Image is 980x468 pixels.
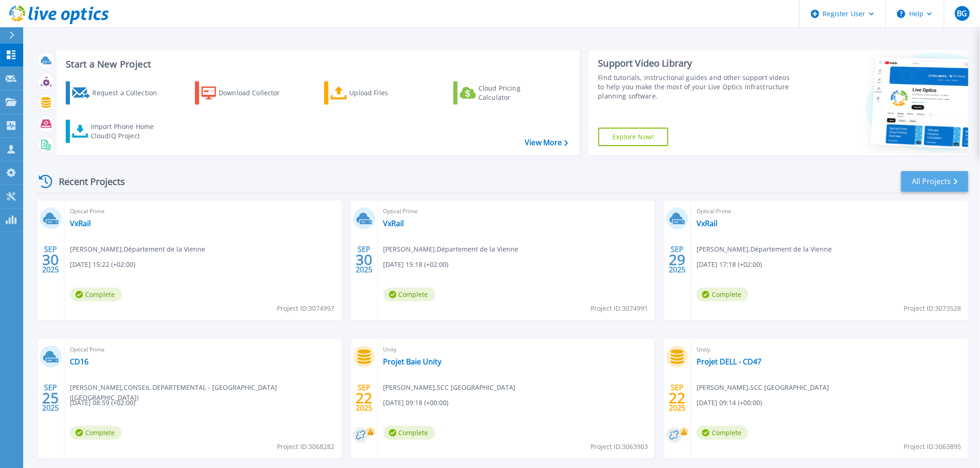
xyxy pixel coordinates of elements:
[598,57,793,69] div: Support Video Library
[697,426,748,440] span: Complete
[383,206,650,216] span: Optical Prime
[70,219,91,228] a: VxRail
[350,84,424,102] div: Upload Files
[904,442,961,452] span: Project ID: 3063895
[70,357,88,366] a: CD16
[697,357,761,366] a: Projet DELL - CD47
[70,244,205,254] span: [PERSON_NAME] , Département de la Vienne
[70,398,135,408] span: [DATE] 08:59 (+02:00)
[383,398,449,408] span: [DATE] 09:18 (+00:00)
[697,244,832,254] span: [PERSON_NAME] , Département de la Vienne
[70,382,342,403] span: [PERSON_NAME] , CONSEIL DEPARTEMENTAL - [GEOGRAPHIC_DATA] ([GEOGRAPHIC_DATA])
[355,243,373,277] div: SEP 2025
[697,288,748,302] span: Complete
[70,288,122,302] span: Complete
[91,122,163,141] div: Import Phone Home CloudIQ Project
[195,81,298,105] a: Download Collector
[277,442,335,452] span: Project ID: 3068282
[697,345,963,355] span: Unity
[66,59,568,69] h3: Start a New Project
[697,206,963,216] span: Optical Prime
[356,256,372,264] span: 30
[92,84,166,102] div: Request a Collection
[591,303,648,314] span: Project ID: 3074991
[901,171,968,192] a: All Projects
[324,81,427,105] a: Upload Files
[70,259,135,270] span: [DATE] 15:22 (+02:00)
[383,426,435,440] span: Complete
[957,10,967,17] span: BG
[383,382,516,393] span: [PERSON_NAME] , SCC [GEOGRAPHIC_DATA]
[453,81,557,105] a: Cloud Pricing Calculator
[383,244,519,254] span: [PERSON_NAME] , Département de la Vienne
[277,303,335,314] span: Project ID: 3074997
[383,259,449,270] span: [DATE] 15:18 (+02:00)
[42,256,59,264] span: 30
[42,394,59,402] span: 25
[219,84,293,102] div: Download Collector
[66,81,169,105] a: Request a Collection
[598,128,669,146] a: Explore Now!
[383,219,404,228] a: VxRail
[356,394,372,402] span: 22
[355,381,373,415] div: SEP 2025
[70,426,122,440] span: Complete
[383,288,435,302] span: Complete
[697,219,717,228] a: VxRail
[478,84,553,102] div: Cloud Pricing Calculator
[669,394,686,402] span: 22
[697,398,762,408] span: [DATE] 09:14 (+00:00)
[383,357,442,366] a: Projet Baie Unity
[598,73,793,101] div: Find tutorials, instructional guides and other support videos to help you make the most of your L...
[669,381,686,415] div: SEP 2025
[697,382,829,393] span: [PERSON_NAME] , SCC [GEOGRAPHIC_DATA]
[904,303,961,314] span: Project ID: 3073528
[383,345,650,355] span: Unity
[669,243,686,277] div: SEP 2025
[70,345,336,355] span: Optical Prime
[36,170,138,193] div: Recent Projects
[70,206,336,216] span: Optical Prime
[42,381,59,415] div: SEP 2025
[669,256,686,264] span: 29
[697,259,762,270] span: [DATE] 17:18 (+02:00)
[591,442,648,452] span: Project ID: 3063903
[525,138,568,147] a: View More
[42,243,59,277] div: SEP 2025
